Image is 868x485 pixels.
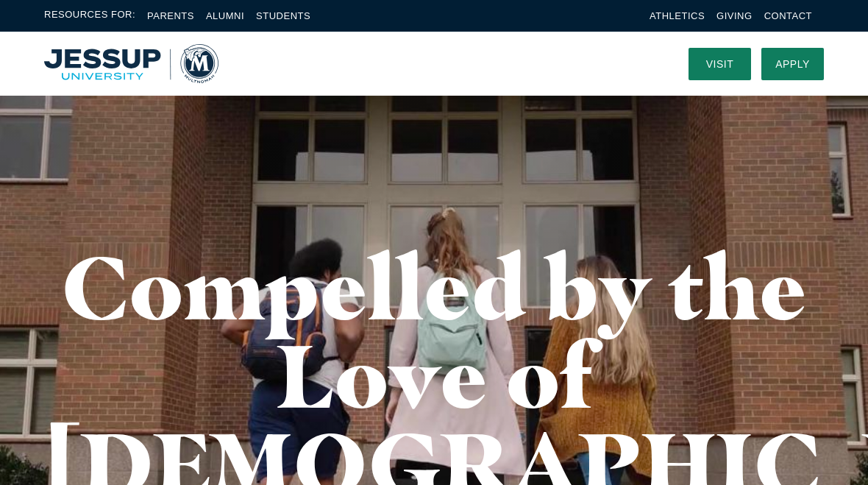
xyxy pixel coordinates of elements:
span: Resources For: [44,7,135,24]
a: Home [44,44,218,83]
a: Parents [147,10,194,21]
a: Alumni [206,10,244,21]
a: Visit [689,48,751,80]
a: Giving [716,10,753,21]
a: Students [256,10,310,21]
a: Athletics [650,10,705,21]
img: Multnomah University Logo [44,44,218,83]
a: Apply [761,48,824,80]
a: Contact [764,10,812,21]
